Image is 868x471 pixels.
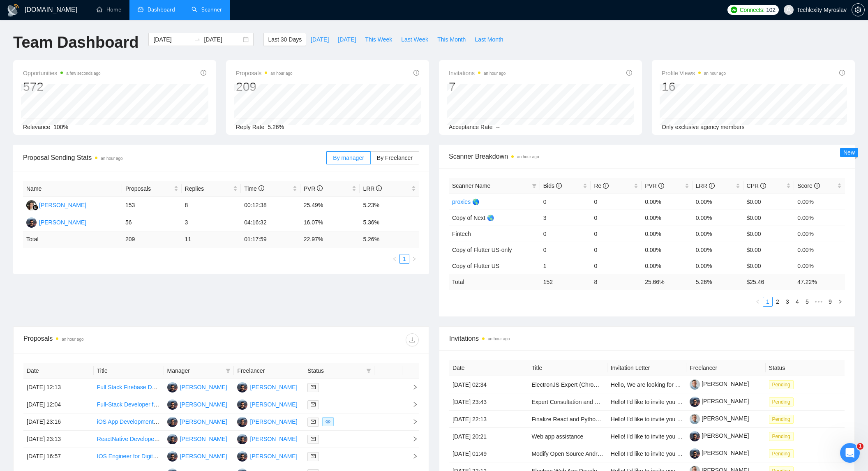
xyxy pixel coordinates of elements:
[237,435,297,442] a: MK[PERSON_NAME]
[769,380,794,389] span: Pending
[62,337,83,342] time: an hour ago
[540,242,591,258] td: 0
[449,333,845,344] span: Invitations
[540,258,591,274] td: 1
[32,205,38,210] img: gigradar-bm.png
[852,3,865,16] button: setting
[412,256,417,261] span: right
[852,7,865,13] a: setting
[259,185,264,191] span: info-circle
[826,297,835,306] a: 9
[747,182,766,189] span: CPR
[250,383,297,392] div: [PERSON_NAME]
[237,383,297,390] a: MK[PERSON_NAME]
[812,297,825,307] li: Next 5 Pages
[300,214,360,231] td: 16.07%
[769,449,794,458] span: Pending
[23,79,101,95] div: 572
[399,254,409,264] li: 1
[642,242,693,258] td: 0.00%
[594,182,609,189] span: Re
[835,297,845,307] li: Next Page
[148,6,175,13] span: Dashboard
[406,419,418,425] span: right
[167,434,178,444] img: MK
[693,226,743,242] td: 0.00%
[437,35,466,44] span: This Month
[693,194,743,210] td: 0.00%
[390,254,399,264] li: Previous Page
[182,231,241,247] td: 11
[167,451,178,462] img: MK
[528,411,607,428] td: Finalize React and Python prototype into a finished Electron app with data persistence
[488,337,510,341] time: an hour ago
[603,183,609,189] span: info-circle
[540,194,591,210] td: 0
[365,365,373,377] span: filter
[241,231,300,247] td: 01:17:59
[449,274,540,290] td: Total
[250,400,297,409] div: [PERSON_NAME]
[607,360,686,376] th: Invitation Letter
[709,183,715,189] span: info-circle
[517,155,539,159] time: an hour ago
[690,448,700,459] img: c1X4N7w1cuZicKIk_8sWazYKufNzaW0s0gYY_P8lkd6BuRjuoGvFZvHizNYuNX46ah
[338,35,356,44] span: [DATE]
[794,226,845,242] td: 0.00%
[690,398,749,404] a: [PERSON_NAME]
[237,417,247,427] img: MK
[39,201,86,210] div: [PERSON_NAME]
[835,297,845,307] button: right
[97,6,121,13] a: homeHome
[662,68,726,78] span: Profile Views
[449,428,528,445] td: [DATE] 20:21
[390,254,399,264] button: left
[392,256,397,261] span: left
[794,258,845,274] td: 0.00%
[803,297,812,306] a: 5
[690,381,749,387] a: [PERSON_NAME]
[769,415,794,424] span: Pending
[311,419,316,424] span: mail
[23,448,94,465] td: [DATE] 16:57
[244,185,264,192] span: Time
[543,182,562,189] span: Bids
[97,401,194,408] a: Full-Stack Developer for CarHint MVP
[97,436,278,442] a: ReactNative Developer for NFC Payments and Automotive Integrations
[397,33,433,46] button: Last Week
[693,242,743,258] td: 0.00%
[783,297,792,306] a: 3
[753,297,763,307] li: Previous Page
[406,436,418,442] span: right
[406,384,418,390] span: right
[449,411,528,428] td: [DATE] 22:13
[449,376,528,393] td: [DATE] 02:34
[686,360,765,376] th: Freelancer
[311,436,316,441] span: mail
[802,297,812,307] li: 5
[452,182,490,189] span: Scanner Name
[250,417,297,426] div: [PERSON_NAME]
[182,197,241,214] td: 8
[237,451,247,462] img: MK
[843,149,855,156] span: New
[180,434,227,443] div: [PERSON_NAME]
[452,247,512,253] span: Copy of Flutter US-only
[743,242,794,258] td: $0.00
[528,393,607,411] td: Expert Consultation and Service Deliverables Platform
[704,71,726,76] time: an hour ago
[528,428,607,445] td: Web app assistance
[23,231,122,247] td: Total
[452,231,471,237] span: Fintech
[23,124,50,130] span: Relevance
[167,399,178,410] img: MK
[591,210,642,226] td: 0
[763,297,773,307] li: 1
[237,401,297,407] a: MK[PERSON_NAME]
[760,183,766,189] span: info-circle
[311,402,316,407] span: mail
[377,155,413,161] span: By Freelancer
[794,210,845,226] td: 0.00%
[237,434,247,444] img: MK
[167,418,227,425] a: MK[PERSON_NAME]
